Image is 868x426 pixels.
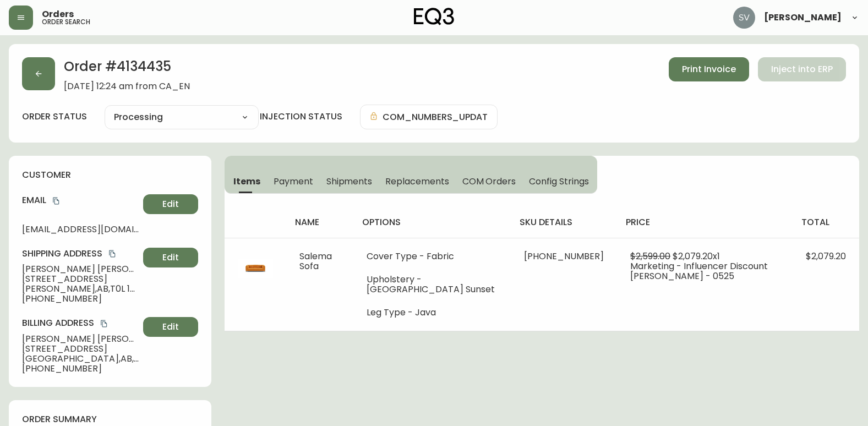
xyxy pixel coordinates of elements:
[682,63,736,75] span: Print Invoice
[22,364,139,374] span: [PHONE_NUMBER]
[162,198,179,210] span: Edit
[673,250,720,263] span: $2,079.20 x 1
[22,248,139,260] h4: Shipping Address
[367,275,498,294] li: Upholstery - [GEOGRAPHIC_DATA] Sunset
[99,318,110,329] button: copy
[260,111,342,123] h4: injection status
[22,354,139,364] span: [GEOGRAPHIC_DATA] , AB , T3P 1C1 , CA
[626,216,784,228] h4: price
[143,194,198,214] button: Edit
[22,225,139,234] span: [EMAIL_ADDRESS][DOMAIN_NAME]
[51,195,62,206] button: copy
[162,321,179,333] span: Edit
[22,334,139,344] span: [PERSON_NAME] [PERSON_NAME]
[367,308,498,318] li: Leg Type - Java
[238,252,273,287] img: 30024-01-400-1-clmwsdhf72ues0146q3rv2tz0.jpg
[22,413,198,425] h4: order summary
[362,216,502,228] h4: options
[801,216,850,228] h4: total
[462,176,516,187] span: COM Orders
[326,176,373,187] span: Shipments
[367,252,498,261] li: Cover Type - Fabric
[22,317,139,329] h4: Billing Address
[630,260,768,282] span: Marketing - Influencer Discount [PERSON_NAME] - 0525
[22,111,87,123] label: order status
[524,250,604,263] span: [PHONE_NUMBER]
[529,176,588,187] span: Config Strings
[274,176,313,187] span: Payment
[764,13,842,22] span: [PERSON_NAME]
[669,57,749,81] button: Print Invoice
[299,250,332,272] span: Salema Sofa
[107,248,118,259] button: copy
[295,216,345,228] h4: name
[143,317,198,337] button: Edit
[42,10,74,19] span: Orders
[520,216,608,228] h4: sku details
[733,7,755,29] img: 0ef69294c49e88f033bcbeb13310b844
[22,194,139,206] h4: Email
[806,250,846,263] span: $2,079.20
[414,8,455,25] img: logo
[22,294,139,304] span: [PHONE_NUMBER]
[22,284,139,294] span: [PERSON_NAME] , AB , T0L 1E0 , CA
[233,176,260,187] span: Items
[22,264,139,274] span: [PERSON_NAME] [PERSON_NAME]
[162,252,179,264] span: Edit
[64,57,190,81] h2: Order # 4134435
[22,274,139,284] span: [STREET_ADDRESS]
[42,19,90,25] h5: order search
[22,169,198,181] h4: customer
[385,176,449,187] span: Replacements
[22,344,139,354] span: [STREET_ADDRESS]
[64,81,190,91] span: [DATE] 12:24 am from CA_EN
[630,250,670,263] span: $2,599.00
[143,248,198,267] button: Edit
